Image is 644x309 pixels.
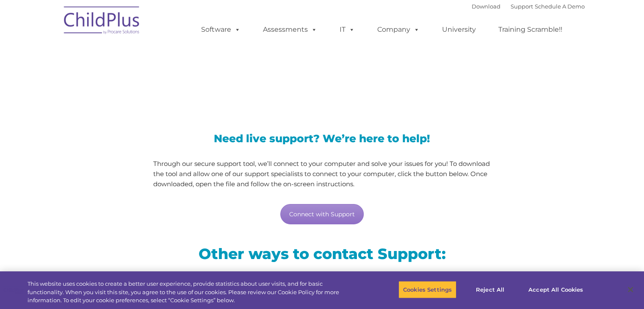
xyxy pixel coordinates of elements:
[524,281,588,298] button: Accept All Cookies
[66,244,578,263] h2: Other ways to contact Support:
[254,21,326,38] a: Assessments
[490,21,571,38] a: Training Scramble!!
[472,3,585,10] font: |
[535,3,585,10] a: Schedule A Demo
[398,281,456,298] button: Cookies Settings
[434,21,484,38] a: University
[153,133,491,144] h3: Need live support? We’re here to help!
[193,21,249,38] a: Software
[331,21,363,38] a: IT
[472,3,500,10] a: Download
[280,204,364,224] a: Connect with Support
[153,159,491,189] p: Through our secure support tool, we’ll connect to your computer and solve your issues for you! To...
[28,280,354,305] div: This website uses cookies to create a better user experience, provide statistics about user visit...
[369,21,428,38] a: Company
[621,280,640,299] button: Close
[66,61,383,87] span: LiveSupport with SplashTop
[464,281,517,298] button: Reject All
[60,0,144,43] img: ChildPlus by Procare Solutions
[511,3,533,10] a: Support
